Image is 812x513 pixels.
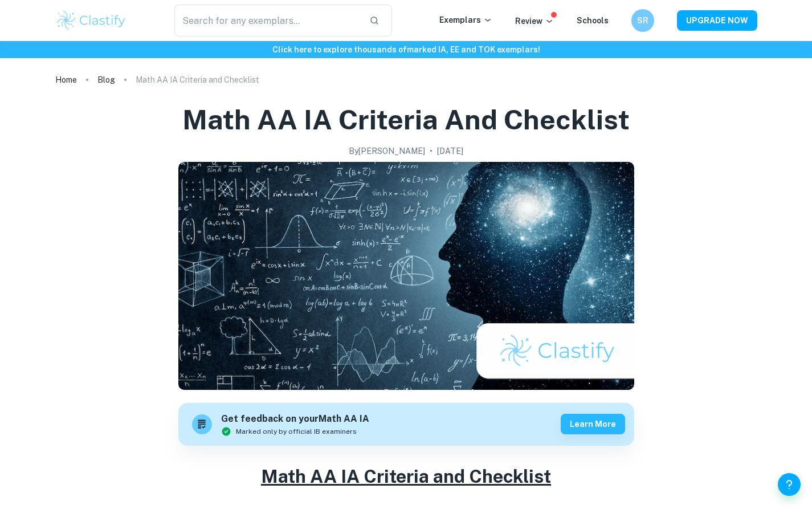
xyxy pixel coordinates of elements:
a: Get feedback on yourMath AA IAMarked only by official IB examinersLearn more [178,403,634,446]
a: Home [55,72,77,88]
button: Learn more [561,414,625,434]
h6: Get feedback on your Math AA IA [221,412,369,426]
p: Math AA IA Criteria and Checklist [136,74,259,86]
a: Schools [577,16,609,25]
button: Help and Feedback [778,473,801,496]
h6: Click here to explore thousands of marked IA, EE and TOK exemplars ! [2,43,810,56]
h1: Math AA IA Criteria and Checklist [182,101,630,138]
h2: [DATE] [437,145,463,157]
img: Math AA IA Criteria and Checklist cover image [178,162,634,390]
span: Marked only by official IB examiners [236,426,357,437]
button: UPGRADE NOW [677,10,757,31]
p: • [430,145,432,157]
u: Math AA IA Criteria and Checklist [261,466,551,487]
input: Search for any exemplars... [174,5,361,36]
p: Exemplars [439,14,492,26]
button: SR [631,9,654,32]
a: Blog [97,72,115,88]
h6: SR [636,14,649,27]
h2: By [PERSON_NAME] [349,145,425,157]
p: Review [515,15,554,27]
img: Clastify logo [55,9,128,32]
